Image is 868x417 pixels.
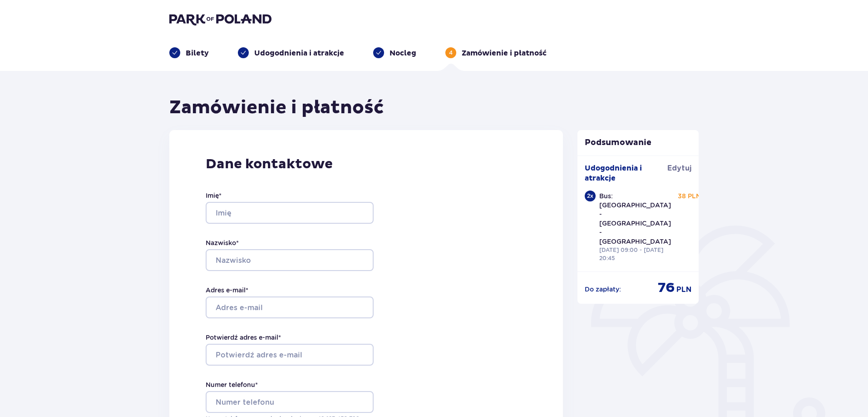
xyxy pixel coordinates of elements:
p: Do zapłaty : [585,285,621,294]
p: 4 [449,49,453,57]
div: Udogodnienia i atrakcje [238,47,344,58]
p: 38 PLN [678,191,701,201]
p: Podsumowanie [577,137,699,148]
span: Edytuj [667,163,691,173]
label: Potwierdź adres e-mail * [206,333,281,342]
div: 4Zamówienie i płatność [445,47,547,58]
p: Bilety [186,48,209,58]
label: Nazwisko * [206,238,239,247]
p: Zamówienie i płatność [462,48,547,58]
input: Imię [206,202,374,224]
p: Nocleg [390,48,416,58]
p: Dane kontaktowe [206,156,527,173]
span: 76 [658,279,675,296]
h1: Zamówienie i płatność [169,96,384,119]
p: Udogodnienia i atrakcje [585,163,668,183]
p: Udogodnienia i atrakcje [254,48,344,58]
input: Potwierdź adres e-mail [206,344,374,366]
p: [DATE] 09:00 - [DATE] 20:45 [599,246,671,262]
label: Imię * [206,191,222,200]
input: Nazwisko [206,249,374,271]
input: Numer telefonu [206,391,374,413]
span: PLN [676,285,691,295]
label: Numer telefonu * [206,380,258,389]
input: Adres e-mail [206,296,374,318]
p: Bus: [GEOGRAPHIC_DATA] - [GEOGRAPHIC_DATA] - [GEOGRAPHIC_DATA] [599,191,671,246]
div: Nocleg [373,47,416,58]
img: Park of Poland logo [169,13,271,25]
div: Bilety [169,47,209,58]
div: 2 x [585,191,596,201]
label: Adres e-mail * [206,286,248,295]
